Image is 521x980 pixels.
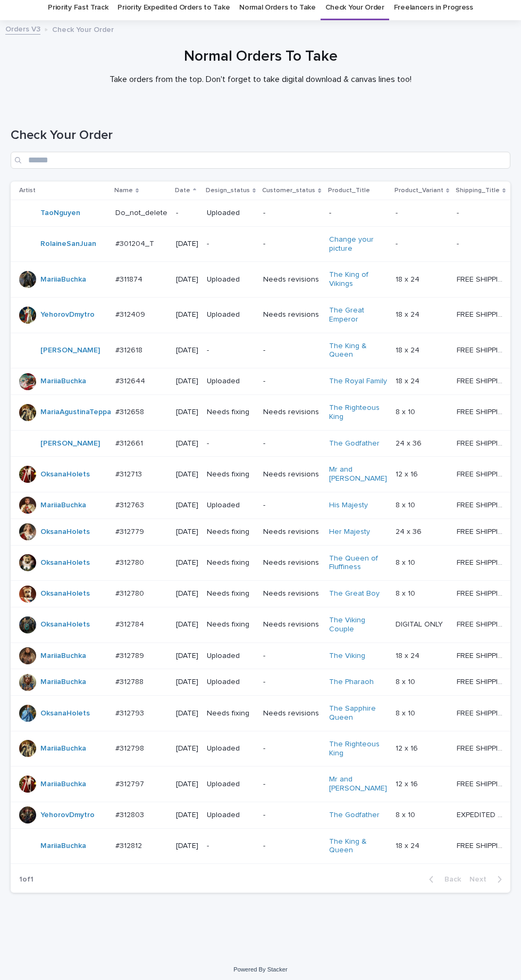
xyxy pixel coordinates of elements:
p: - [329,209,387,218]
p: - [263,652,320,661]
a: Mr and [PERSON_NAME] [329,775,387,793]
p: #312644 [115,375,147,386]
p: Needs revisions [263,528,320,537]
p: [DATE] [176,408,198,417]
a: OksanaHolets [40,558,90,567]
p: Needs fixing [207,528,255,537]
p: Uploaded [207,744,255,753]
p: Needs revisions [263,275,320,284]
p: Needs revisions [263,589,320,598]
p: FREE SHIPPING - preview in 1-2 business days, after your approval delivery will take 5-10 b.d. [457,375,508,386]
a: His Majesty [329,501,368,510]
a: The Viking Couple [329,616,387,634]
p: 12 x 16 [396,778,420,789]
p: - [263,377,320,386]
p: FREE SHIPPING - preview in 1-2 business days, after your approval delivery will take 5-10 b.d. [457,525,508,537]
p: Needs fixing [207,408,255,417]
a: MariiaBuchka [40,275,86,284]
p: - [263,842,320,851]
p: #312780 [115,587,146,598]
a: [PERSON_NAME] [40,346,100,355]
p: [DATE] [176,620,198,629]
p: - [207,842,255,851]
a: TaoNguyen [40,209,80,218]
p: 18 x 24 [396,308,422,319]
p: #312763 [115,499,146,510]
a: The Pharaoh [329,678,374,687]
p: - [176,209,198,218]
p: 18 x 24 [396,273,422,284]
p: #312797 [115,778,146,789]
a: OksanaHolets [40,589,90,598]
p: #312780 [115,556,146,567]
a: MariiaBuchka [40,377,86,386]
a: MariiaBuchka [40,652,86,661]
p: Uploaded [207,811,255,820]
a: RolaineSanJuan [40,240,96,249]
a: The Great Boy [329,589,380,598]
a: The Godfather [329,439,380,448]
p: - [207,439,255,448]
p: #312713 [115,468,144,479]
p: 18 x 24 [396,839,422,851]
p: Needs revisions [263,408,320,417]
p: [DATE] [176,811,198,820]
p: #312793 [115,707,146,718]
p: - [263,209,320,218]
p: FREE SHIPPING - preview in 1-2 business days, after your approval delivery will take 5-10 b.d. [457,839,508,851]
p: FREE SHIPPING - preview in 1-2 business days, after your approval delivery will take 5-10 b.d. [457,742,508,753]
p: Name [114,185,133,196]
p: FREE SHIPPING - preview in 1-2 business days, after your approval delivery will take 5-10 b.d. [457,676,508,687]
p: Uploaded [207,377,255,386]
p: 8 x 10 [396,676,417,687]
a: OksanaHolets [40,528,90,537]
p: [DATE] [176,652,198,661]
a: OksanaHolets [40,620,90,629]
a: The King & Queen [329,342,387,360]
p: 8 x 10 [396,406,417,417]
p: - [207,346,255,355]
p: 24 x 36 [396,437,424,448]
a: YehorovDmytro [40,310,95,319]
p: 8 x 10 [396,809,417,820]
p: 8 x 10 [396,587,417,598]
p: EXPEDITED SHIPPING - preview in 1 business day; delivery up to 5 business days after your approval. [457,809,508,820]
h1: Check Your Order [11,128,510,143]
a: OksanaHolets [40,470,90,479]
span: Back [438,876,461,883]
p: FREE SHIPPING - preview in 1-2 business days, after your approval delivery will take 5-10 b.d. [457,618,508,629]
p: FREE SHIPPING - preview in 1-2 business days, after your approval delivery will take 5-10 b.d. [457,707,508,718]
p: FREE SHIPPING - preview in 1-2 business days, after your approval delivery will take 5-10 b.d. [457,556,508,567]
a: YehorovDmytro [40,811,95,820]
a: The Sapphire Queen [329,704,387,722]
p: Uploaded [207,652,255,661]
a: The King & Queen [329,837,387,855]
p: [DATE] [176,439,198,448]
p: FREE SHIPPING - preview in 1-2 business days, after your approval delivery will take 5-10 b.d. [457,437,508,448]
p: Uploaded [207,501,255,510]
p: Needs revisions [263,620,320,629]
div: Search [11,152,510,169]
p: Uploaded [207,678,255,687]
p: Artist [19,185,36,196]
a: MariiaBuchka [40,501,86,510]
p: FREE SHIPPING - preview in 1-2 business days, after your approval delivery will take 5-10 b.d. [457,499,508,510]
p: 8 x 10 [396,707,417,718]
p: 18 x 24 [396,375,422,386]
p: [DATE] [176,678,198,687]
p: Needs fixing [207,709,255,718]
a: The Viking [329,652,365,661]
p: Shipping_Title [456,185,500,196]
a: MariaAgustinaTeppa [40,408,111,417]
p: [DATE] [176,310,198,319]
p: - [263,240,320,249]
p: 8 x 10 [396,556,417,567]
p: 24 x 36 [396,525,424,537]
p: - [207,240,255,249]
p: Needs revisions [263,310,320,319]
p: #312658 [115,406,146,417]
a: Her Majesty [329,528,370,537]
p: [DATE] [176,744,198,753]
p: #312812 [115,839,144,851]
p: FREE SHIPPING - preview in 1-2 business days, after your approval delivery will take 5-10 b.d. [457,649,508,661]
